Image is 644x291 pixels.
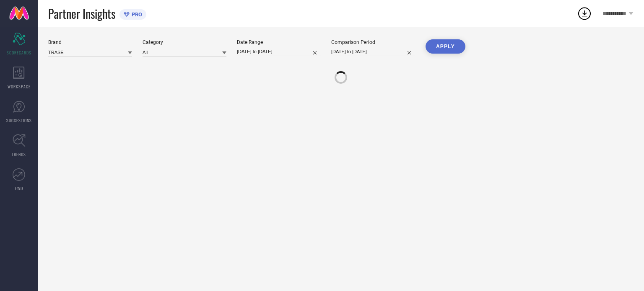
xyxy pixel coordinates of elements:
div: Open download list [577,6,592,21]
span: PRO [130,11,142,18]
input: Select date range [237,47,321,56]
span: TRENDS [12,151,26,157]
span: SUGGESTIONS [6,117,32,124]
span: SCORECARDS [7,49,31,56]
div: Date Range [237,39,321,45]
div: Brand [48,39,132,45]
div: Category [143,39,226,45]
span: FWD [15,185,23,191]
div: Comparison Period [331,39,415,45]
input: Select comparison period [331,47,415,56]
span: WORKSPACE [8,83,31,90]
span: Partner Insights [48,5,115,22]
button: APPLY [426,39,465,54]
